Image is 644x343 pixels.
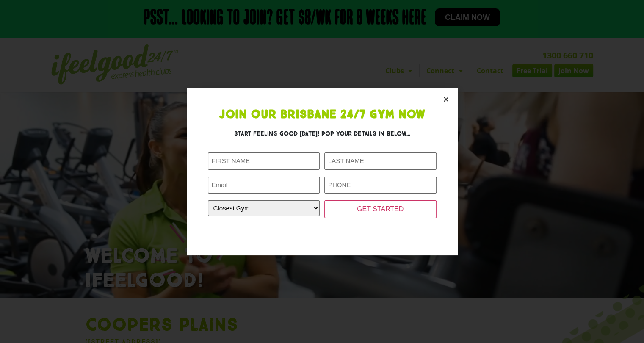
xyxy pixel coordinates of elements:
[208,177,320,194] input: Email
[208,129,437,138] h3: Start feeling good [DATE]! Pop your details in below...
[324,200,437,218] input: GET STARTED
[208,152,320,170] input: FIRST NAME
[324,152,437,170] input: LAST NAME
[443,96,449,102] a: Close
[208,109,437,121] h1: Join Our Brisbane 24/7 Gym Now
[324,177,437,194] input: PHONE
